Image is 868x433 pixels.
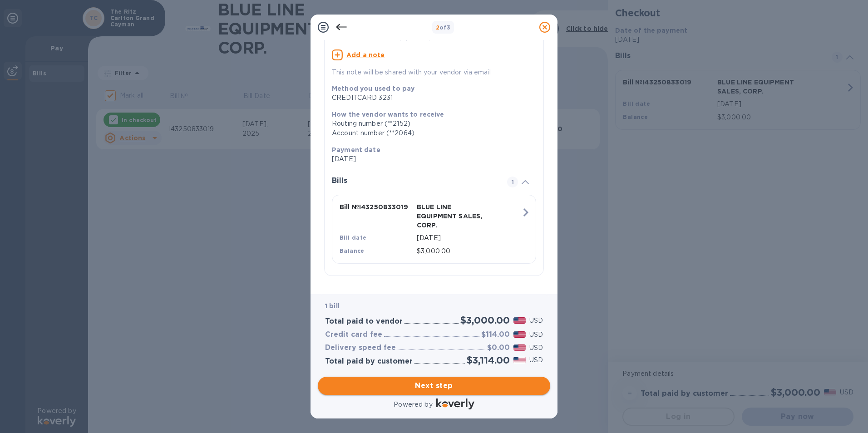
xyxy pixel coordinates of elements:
h3: Total paid to vendor [325,317,403,326]
span: Next step [325,380,543,391]
b: Bill date [340,234,367,241]
span: 1 [507,177,518,187]
p: [DATE] [417,233,521,243]
b: of 3 [436,24,451,31]
h3: Total paid by customer [325,357,413,366]
button: Next step [318,377,550,395]
p: USD [529,330,543,340]
img: USD [513,357,526,363]
p: BLUE LINE EQUIPMENT SALES, CORP. [417,202,490,230]
b: Payment date [332,146,380,153]
b: Balance [340,247,365,254]
img: Logo [436,399,474,409]
img: USD [513,317,526,324]
span: 2 [436,24,439,31]
p: USD [529,343,543,353]
h3: Credit card fee [325,330,382,339]
b: How the vendor wants to receive [332,111,444,118]
p: USD [529,355,543,365]
p: Powered by [394,400,432,409]
p: This note will be shared with your vendor via email [332,68,536,77]
h3: $0.00 [487,344,510,352]
button: Bill №I43250833019BLUE LINE EQUIPMENT SALES, CORP.Bill date[DATE]Balance$3,000.00 [332,195,536,264]
p: Bill № I43250833019 [340,202,413,212]
h2: $3,114.00 [467,354,510,366]
div: Account number (**2064) [332,128,529,138]
p: USD [529,316,543,325]
b: Method you used to pay [332,85,414,92]
p: $3,000.00 [417,246,521,256]
h2: $3,000.00 [460,315,510,326]
b: 1 bill [325,302,340,310]
h3: Delivery speed fee [325,344,396,352]
img: USD [513,331,526,338]
img: USD [513,344,526,351]
u: Add a note [346,51,385,59]
h3: Bills [332,177,496,185]
div: CREDITCARD 3231 [332,93,529,103]
div: Routing number (**2152) [332,119,529,128]
p: [DATE] [332,154,529,164]
h3: $114.00 [481,330,510,339]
